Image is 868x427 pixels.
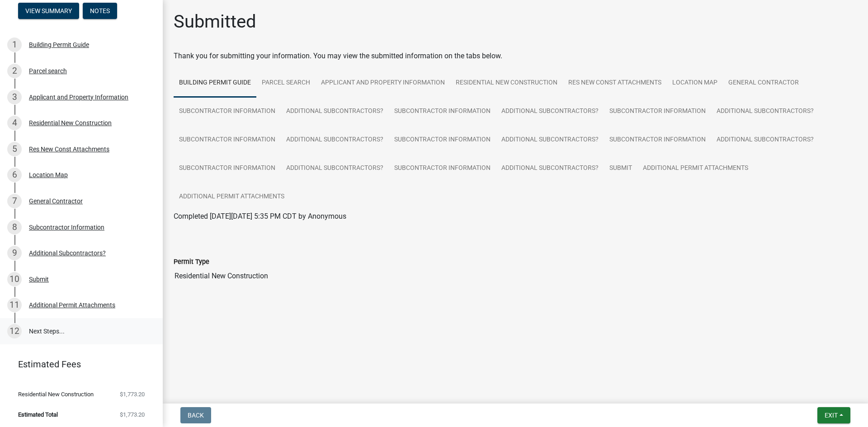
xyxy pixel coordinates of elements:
span: Back [188,412,204,419]
a: Building Permit Guide [174,69,256,98]
span: Completed [DATE][DATE] 5:35 PM CDT by Anonymous [174,212,346,221]
div: 4 [7,116,22,130]
a: Estimated Fees [7,355,148,373]
div: 9 [7,246,22,260]
wm-modal-confirm: Summary [18,8,79,15]
span: $1,773.20 [120,412,145,418]
a: Subcontractor Information [174,126,281,155]
a: Additional Subcontractors? [281,126,389,155]
a: Subcontractor Information [389,154,496,183]
button: Exit [817,407,850,423]
span: Exit [825,412,838,419]
a: Additional Permit Attachments [637,154,754,183]
a: Additional Subcontractors? [496,126,604,155]
a: Additional Subcontractors? [496,154,604,183]
div: Subcontractor Information [29,224,104,230]
label: Permit Type [174,259,209,265]
span: $1,773.20 [120,391,145,397]
div: 1 [7,38,22,52]
div: 2 [7,64,22,78]
a: Submit [604,154,637,183]
a: Subcontractor Information [174,154,281,183]
div: 12 [7,324,22,338]
div: Location Map [29,172,68,178]
div: 6 [7,168,22,182]
div: Residential New Construction [29,120,112,126]
div: Thank you for submitting your information. You may view the submitted information on the tabs below. [174,51,857,61]
a: Subcontractor Information [389,126,496,155]
a: Parcel search [256,69,316,98]
div: 10 [7,272,22,286]
a: Additional Subcontractors? [281,97,389,126]
div: General Contractor [29,198,83,204]
a: Additional Subcontractors? [281,154,389,183]
div: 7 [7,194,22,208]
div: 11 [7,298,22,312]
h1: Submitted [174,11,256,33]
a: Residential New Construction [450,69,563,98]
button: Notes [83,3,117,19]
a: Location Map [667,69,723,98]
a: Subcontractor Information [389,97,496,126]
a: Additional Subcontractors? [711,97,819,126]
a: Applicant and Property Information [316,69,450,98]
div: 3 [7,90,22,104]
a: Res New Const Attachments [563,69,667,98]
div: Additional Permit Attachments [29,302,115,308]
wm-modal-confirm: Notes [83,8,117,15]
div: Building Permit Guide [29,42,89,48]
div: Submit [29,276,49,282]
div: 8 [7,220,22,235]
span: Estimated Total [18,412,58,418]
a: Subcontractor Information [604,126,711,155]
div: Additional Subcontractors? [29,250,106,256]
div: Parcel search [29,68,67,74]
div: 5 [7,142,22,156]
a: Subcontractor Information [174,97,281,126]
div: Res New Const Attachments [29,146,109,152]
div: Applicant and Property Information [29,94,128,100]
button: View Summary [18,3,79,19]
a: General Contractor [723,69,804,98]
a: Subcontractor Information [604,97,711,126]
a: Additional Subcontractors? [711,126,819,155]
span: Residential New Construction [18,391,94,397]
a: Additional Permit Attachments [174,183,290,211]
button: Back [180,407,211,423]
a: Additional Subcontractors? [496,97,604,126]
